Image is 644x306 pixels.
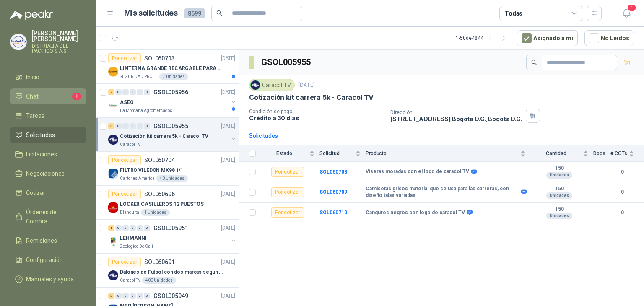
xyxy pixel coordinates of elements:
[530,150,582,156] span: Cantidad
[120,141,140,148] p: Caracol TV
[122,293,129,299] div: 0
[319,145,366,162] th: Solicitud
[10,108,86,124] a: Tareas
[10,166,86,182] a: Negociaciones
[144,89,150,95] div: 0
[271,207,304,218] div: Por cotizar
[10,88,86,104] a: Chat1
[130,225,136,231] div: 0
[366,169,469,175] b: Viseras moradas con el logo de caracol TV
[26,73,39,82] span: Inicio
[251,80,260,90] img: Company Logo
[249,131,278,140] div: Solicitudes
[390,115,522,122] p: [STREET_ADDRESS] Bogotá D.C. , Bogotá D.C.
[120,107,172,114] p: La Montaña Agromercados
[130,293,136,299] div: 0
[144,123,150,129] div: 0
[108,189,141,199] div: Por cotizar
[10,69,86,85] a: Inicio
[108,236,118,246] img: Company Logo
[10,146,86,162] a: Licitaciones
[26,169,65,178] span: Negociaciones
[141,209,170,216] div: 1 Unidades
[319,169,347,175] a: SOL060708
[216,10,222,16] span: search
[10,233,86,249] a: Remisiones
[26,92,39,101] span: Chat
[26,275,74,284] span: Manuales y ayuda
[32,44,86,54] p: DISTRIALFA DEL PACIFICO S.A.S.
[184,8,205,18] span: 8699
[120,132,208,140] p: Cotización kit carrera 5k - Caracol TV
[390,109,522,115] p: Dirección
[319,189,347,195] a: SOL060709
[115,293,122,299] div: 0
[26,150,57,159] span: Licitaciones
[72,93,81,100] span: 1
[120,166,183,174] p: FILTRO VILEDON MX98 1/1
[108,53,141,63] div: Por cotizar
[124,7,178,19] h1: Mis solicitudes
[108,225,114,231] div: 1
[108,121,237,148] a: 3 0 0 0 0 0 GSOL005955[DATE] Company LogoCotización kit carrera 5k - Caracol TVCaracol TV
[115,123,122,129] div: 0
[96,186,239,220] a: Por cotizarSOL060696[DATE] Company LogoLOCKER CASILLEROS 12 PUESTOSBlanquita1 Unidades
[108,169,118,179] img: Company Logo
[10,252,86,268] a: Configuración
[120,73,158,80] p: SEGURIDAD PROVISER LTDA
[137,225,143,231] div: 0
[221,54,235,62] p: [DATE]
[122,225,129,231] div: 0
[249,109,384,114] p: Condición de pago
[10,34,26,50] img: Company Logo
[137,89,143,95] div: 0
[115,89,122,95] div: 0
[108,155,141,165] div: Por cotizar
[130,123,136,129] div: 0
[584,30,634,46] button: No Leídos
[530,206,588,213] b: 150
[153,293,188,299] p: GSOL005949
[26,130,55,140] span: Solicitudes
[456,31,510,45] div: 1 - 50 de 4844
[144,259,175,265] p: SOL060691
[530,145,593,162] th: Cantidad
[531,60,537,65] span: search
[10,10,53,20] img: Logo peakr
[96,50,239,84] a: Por cotizarSOL060713[DATE] Company LogoLINTERNA GRANDE RECARGABLE PARA ESPACIOS ABIERTOS 100-150M...
[144,293,150,299] div: 0
[610,150,627,156] span: # COTs
[142,277,176,284] div: 400 Unidades
[153,225,188,231] p: GSOL005951
[144,55,175,61] p: SOL060713
[26,188,45,197] span: Cotizar
[261,150,308,156] span: Estado
[108,270,118,280] img: Company Logo
[115,225,122,231] div: 0
[271,167,304,177] div: Por cotizar
[159,73,188,80] div: 7 Unidades
[366,145,530,162] th: Producto
[153,89,188,95] p: GSOL005956
[546,172,572,179] div: Unidades
[619,6,634,21] button: 1
[366,210,465,216] b: Canguros negros con logo de caracol TV
[249,93,374,102] p: Cotización kit carrera 5k - Caracol TV
[221,88,235,96] p: [DATE]
[221,292,235,300] p: [DATE]
[319,210,347,215] a: SOL060710
[10,127,86,143] a: Solicitudes
[153,123,188,129] p: GSOL005955
[26,255,63,265] span: Configuración
[593,145,610,162] th: Docs
[130,89,136,95] div: 0
[120,99,134,106] p: ASEO
[120,200,204,208] p: LOCKER CASILLEROS 12 PUESTOS
[144,225,150,231] div: 0
[366,186,519,199] b: Camisetas grises material que se usa para las carreras, con diseño talas variadas
[610,188,634,196] b: 0
[271,187,304,197] div: Por cotizar
[120,243,153,250] p: Zoologico De Cali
